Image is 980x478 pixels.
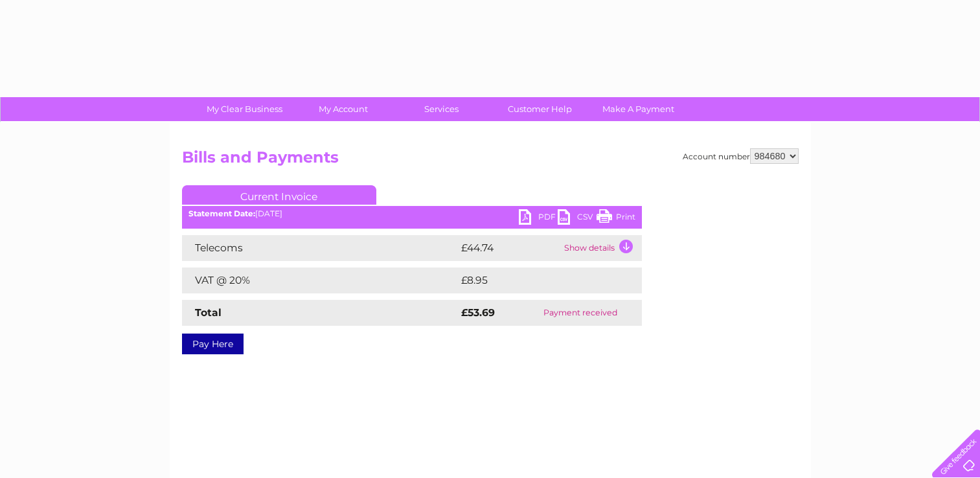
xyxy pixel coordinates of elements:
[458,267,611,293] td: £8.95
[182,148,799,173] h2: Bills and Payments
[195,306,222,319] strong: Total
[519,209,558,228] a: PDF
[461,306,495,319] strong: £53.69
[188,209,255,218] b: Statement Date:
[561,235,642,261] td: Show details
[182,209,642,218] div: [DATE]
[182,334,244,354] a: Pay Here
[182,267,458,293] td: VAT @ 20%
[290,97,396,121] a: My Account
[683,148,799,164] div: Account number
[191,97,298,121] a: My Clear Business
[585,97,692,121] a: Make A Payment
[519,300,641,326] td: Payment received
[597,209,635,228] a: Print
[558,209,597,228] a: CSV
[486,97,593,121] a: Customer Help
[458,235,561,261] td: £44.74
[388,97,495,121] a: Services
[182,185,376,205] a: Current Invoice
[182,235,458,261] td: Telecoms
